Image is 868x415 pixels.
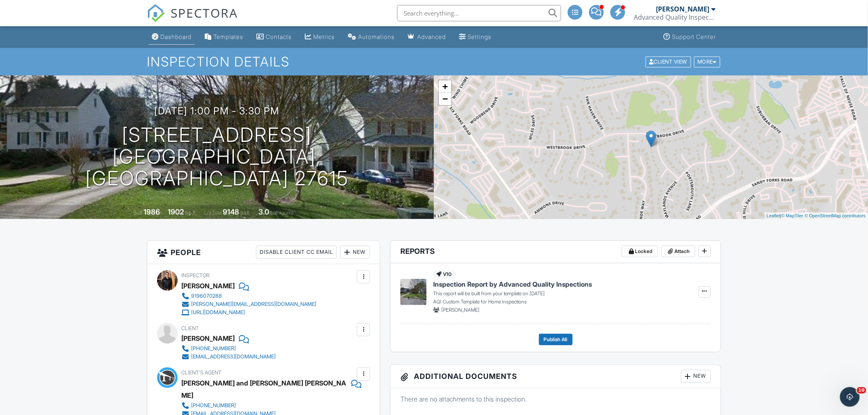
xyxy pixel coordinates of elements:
[271,210,294,216] span: bathrooms
[181,300,316,308] a: [PERSON_NAME][EMAIL_ADDRESS][DOMAIN_NAME]
[181,272,210,278] span: Inspector
[181,332,235,344] div: [PERSON_NAME]
[181,292,316,300] a: 9196070288
[191,345,236,352] div: [PHONE_NUMBER]
[205,210,222,216] span: Lot Size
[313,33,335,40] div: Metrics
[439,80,451,93] a: Zoom in
[259,207,270,216] div: 3.0
[681,370,711,383] div: New
[181,401,355,410] a: [PHONE_NUMBER]
[781,213,804,218] a: © MapTiler
[201,30,247,45] a: Templates
[181,325,199,331] span: Client
[147,4,165,22] img: The Best Home Inspection Software - Spectora
[656,5,710,13] div: [PERSON_NAME]
[134,210,143,216] span: Built
[694,56,721,67] div: More
[417,33,446,40] div: Advanced
[147,11,238,28] a: SPECTORA
[256,246,337,259] div: Disable Client CC Email
[181,344,276,353] a: [PHONE_NUMBER]
[160,33,192,40] div: Dashboard
[241,210,251,216] span: sq.ft.
[439,93,451,105] a: Zoom out
[840,387,860,407] iframe: Intercom live chat
[148,30,195,45] a: Dashboard
[266,33,292,40] div: Contacts
[191,402,236,409] div: [PHONE_NUMBER]
[191,293,222,299] div: 9196070288
[468,33,491,40] div: Settings
[191,309,245,316] div: [URL][DOMAIN_NAME]
[645,58,693,64] a: Client View
[397,5,561,21] input: Search everything...
[404,30,449,45] a: Advanced
[181,377,347,401] a: [PERSON_NAME] and [PERSON_NAME] [PERSON_NAME]
[805,213,866,218] a: © OpenStreetMap contributors
[147,55,721,69] h1: Inspection Details
[767,213,780,218] a: Leaflet
[147,241,380,264] h3: People
[171,4,238,21] span: SPECTORA
[765,212,868,219] div: |
[13,124,421,189] h1: [STREET_ADDRESS] [GEOGRAPHIC_DATA], [GEOGRAPHIC_DATA] 27615
[660,30,720,45] a: Support Center
[191,301,316,308] div: [PERSON_NAME][EMAIL_ADDRESS][DOMAIN_NAME]
[400,394,711,404] p: There are no attachments to this inspection.
[857,387,866,394] span: 10
[181,280,235,292] div: [PERSON_NAME]
[358,33,395,40] div: Automations
[223,207,240,216] div: 9148
[456,30,495,45] a: Settings
[191,353,276,360] div: [EMAIL_ADDRESS][DOMAIN_NAME]
[634,13,716,21] div: Advanced Quality Inspections LLC
[181,353,276,361] a: [EMAIL_ADDRESS][DOMAIN_NAME]
[345,30,398,45] a: Automations (Advanced)
[340,246,370,259] div: New
[672,33,716,40] div: Support Center
[168,207,184,216] div: 1902
[181,308,316,317] a: [URL][DOMAIN_NAME]
[185,210,197,216] span: sq. ft.
[391,365,721,388] h3: Additional Documents
[155,105,280,116] h3: [DATE] 1:00 pm - 3:30 pm
[646,56,691,67] div: Client View
[302,30,338,45] a: Metrics
[144,207,160,216] div: 1986
[253,30,295,45] a: Contacts
[181,369,222,376] span: Client's Agent
[213,33,243,40] div: Templates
